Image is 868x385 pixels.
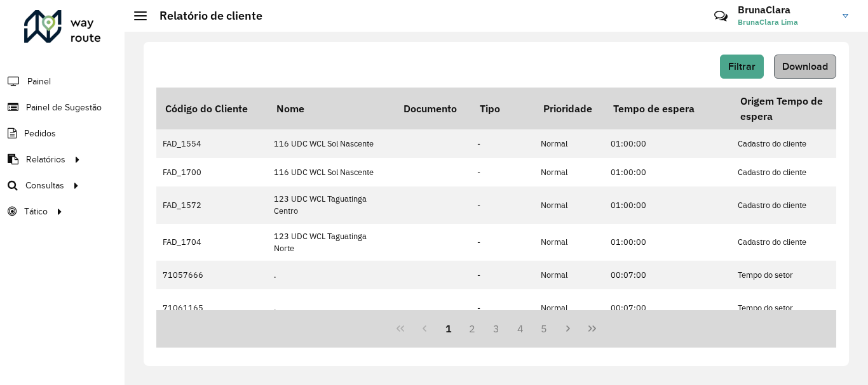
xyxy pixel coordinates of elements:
td: Cadastro do cliente [731,158,858,186]
button: Last Page [580,316,604,341]
td: Cadastro do cliente [731,129,858,158]
td: 00:07:00 [604,261,731,289]
td: 116 UDC WCL Sol Nascente [268,129,395,158]
td: FAD_1554 [156,129,268,158]
button: 3 [484,316,508,341]
td: 01:00:00 [604,158,731,186]
button: Download [774,55,836,79]
td: FAD_1572 [156,186,268,223]
span: Painel [27,75,51,88]
td: FAD_1704 [156,224,268,261]
td: Tempo do setor [731,289,858,326]
td: 01:00:00 [604,129,731,158]
td: . [268,289,395,326]
td: Cadastro do cliente [731,186,858,223]
td: 00:07:00 [604,289,731,326]
td: 123 UDC WCL Taguatinga Norte [268,224,395,261]
td: 71057666 [156,261,268,289]
h3: BrunaClara [738,4,833,16]
td: 01:00:00 [604,186,731,223]
span: Relatórios [26,153,65,166]
a: Contato Rápido [707,3,735,30]
td: - [471,261,534,289]
button: Next Page [556,316,580,341]
td: Tempo do setor [731,261,858,289]
span: Consultas [25,179,64,192]
h2: Relatório de cliente [147,9,262,23]
td: . [268,261,395,289]
td: - [471,129,534,158]
th: Tipo [471,88,534,129]
td: Normal [534,186,604,223]
td: - [471,224,534,261]
th: Prioridade [534,88,604,129]
th: Tempo de espera [604,88,731,129]
td: 116 UDC WCL Sol Nascente [268,158,395,186]
span: Pedidos [24,127,56,140]
th: Código do Cliente [156,88,268,129]
td: Cadastro do cliente [731,224,858,261]
th: Nome [268,88,395,129]
button: 4 [508,316,532,341]
button: 5 [532,316,557,341]
td: - [471,158,534,186]
th: Origem Tempo de espera [731,88,858,129]
td: Normal [534,289,604,326]
td: - [471,186,534,223]
td: 01:00:00 [604,224,731,261]
td: 71061165 [156,289,268,326]
button: Filtrar [720,55,764,79]
th: Documento [395,88,471,129]
span: Filtrar [728,61,756,72]
td: Normal [534,224,604,261]
span: Painel de Sugestão [26,101,102,114]
td: Normal [534,261,604,289]
td: 123 UDC WCL Taguatinga Centro [268,186,395,223]
button: 2 [460,316,484,341]
button: 1 [437,316,461,341]
td: Normal [534,129,604,158]
td: FAD_1700 [156,158,268,186]
span: Download [782,61,828,72]
span: BrunaClara Lima [738,16,833,28]
td: Normal [534,158,604,186]
td: - [471,289,534,326]
span: Tático [24,205,48,218]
